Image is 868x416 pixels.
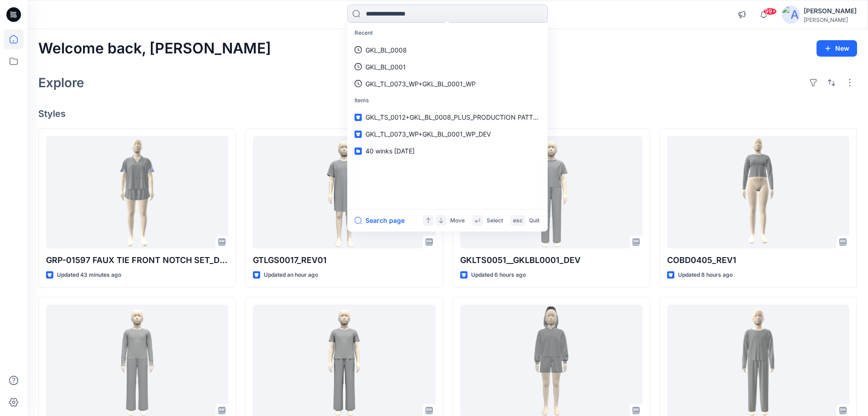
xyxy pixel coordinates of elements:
[763,8,777,15] span: 99+
[253,136,435,249] a: GTLGS0017_REV01
[46,254,228,267] p: GRP-01597 FAUX TIE FRONT NOTCH SET_DEV_REV4
[349,142,546,159] a: 40 winks [DATE]
[365,79,476,89] p: GKL_TL_0073_WP+GKL_BL_0001_WP
[365,45,407,55] p: GKL_BL_0008
[38,75,84,90] h2: Explore
[804,16,857,23] div: [PERSON_NAME]
[529,216,539,226] p: Quit
[667,136,849,249] a: COBD0405_REV1
[782,5,800,24] img: avatar
[57,270,121,280] p: Updated 43 minutes ago
[349,25,546,42] p: Recent
[349,58,546,75] a: GKL_BL_0001
[253,254,435,267] p: GTLGS0017_REV01
[349,75,546,92] a: GKL_TL_0073_WP+GKL_BL_0001_WP
[349,126,546,142] a: GKL_TL_0073_WP+GKL_BL_0001_WP_DEV
[460,136,642,249] a: GKLTS0051__GKLBL0001_DEV
[38,40,271,57] h2: Welcome back, [PERSON_NAME]
[678,270,733,280] p: Updated 8 hours ago
[817,40,857,57] button: New
[365,113,546,121] span: GKL_TS_0012+GKL_BL_0008_PLUS_PRODUCTION PATTERN
[471,270,526,280] p: Updated 6 hours ago
[349,109,546,126] a: GKL_TS_0012+GKL_BL_0008_PLUS_PRODUCTION PATTERN
[460,254,642,267] p: GKLTS0051__GKLBL0001_DEV
[264,270,318,280] p: Updated an hour ago
[365,130,491,138] span: GKL_TL_0073_WP+GKL_BL_0001_WP_DEV
[513,216,523,226] p: esc
[804,5,857,16] div: [PERSON_NAME]
[365,147,415,155] span: 40 winks [DATE]
[46,136,228,249] a: GRP-01597 FAUX TIE FRONT NOTCH SET_DEV_REV4
[487,216,503,226] p: Select
[365,62,406,72] p: GKL_BL_0001
[450,216,465,226] p: Move
[667,254,849,267] p: COBD0405_REV1
[349,42,546,58] a: GKL_BL_0008
[38,108,857,119] h4: Styles
[349,92,546,109] p: Items
[354,215,405,226] button: Search page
